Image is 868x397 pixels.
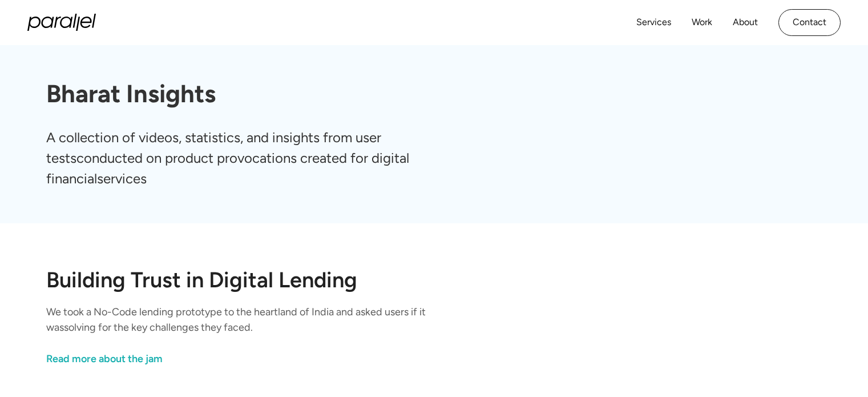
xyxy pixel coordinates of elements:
a: Work [692,14,712,31]
h1: Bharat Insights [46,79,822,109]
a: Contact [778,9,841,36]
div: Read more about the jam [46,351,163,367]
a: link [46,351,473,367]
p: We took a No-Code lending prototype to the heartland of India and asked users if it wassolving fo... [46,304,473,335]
a: home [27,14,96,31]
a: About [733,14,758,31]
a: Services [636,14,671,31]
h2: Building Trust in Digital Lending [46,269,822,291]
p: A collection of videos, statistics, and insights from user testsconducted on product provocations... [46,127,454,189]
